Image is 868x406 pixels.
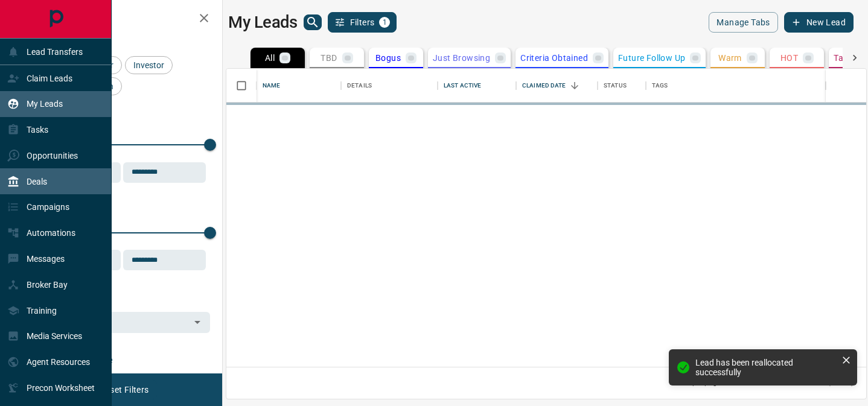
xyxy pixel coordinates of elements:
div: Details [347,69,372,103]
p: Warm [718,54,742,62]
div: Status [604,69,627,103]
p: All [265,54,275,62]
p: Future Follow Up [618,54,685,62]
p: TBD [321,54,337,62]
div: Claimed Date [522,69,566,103]
div: Details [341,69,438,103]
div: Name [263,69,281,103]
button: Sort [566,77,583,94]
span: 1 [380,18,389,27]
div: Investor [125,56,173,74]
div: Status [598,69,646,103]
div: Lead has been reallocated successfully [695,358,837,377]
div: Last Active [438,69,516,103]
div: Tags [646,69,826,103]
button: Filters1 [328,12,397,33]
button: search button [304,14,322,30]
h2: Filters [39,12,210,27]
div: Last Active [444,69,481,103]
div: Tags [652,69,668,103]
button: Manage Tabs [709,12,777,33]
button: Reset Filters [92,379,156,400]
h1: My Leads [228,13,298,32]
p: Criteria Obtained [520,54,588,62]
p: Just Browsing [433,54,490,62]
div: Claimed Date [516,69,598,103]
div: Name [257,69,341,103]
button: Open [189,314,206,331]
p: Bogus [375,54,401,62]
p: HOT [780,54,798,62]
button: New Lead [784,12,854,33]
span: Investor [129,60,168,70]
